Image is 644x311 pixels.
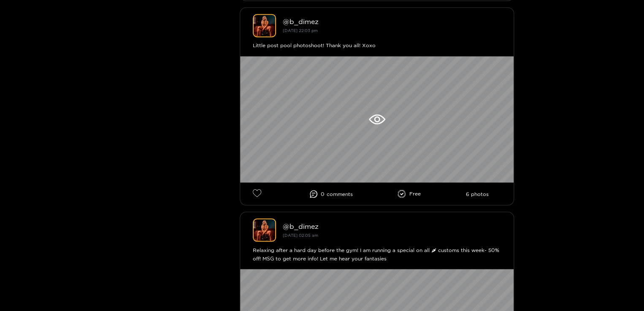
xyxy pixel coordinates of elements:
small: [DATE] 02:05 am [283,233,318,237]
small: [DATE] 22:03 pm [283,28,318,33]
div: Relaxing after a hard day before the gym! I am running a special on all 🌶 customs this week- 50% ... [253,246,501,263]
img: b_dimez [253,218,276,241]
div: @ b_dimez [283,18,501,25]
div: @ b_dimez [283,222,501,230]
li: 0 [310,190,353,198]
li: Free [398,190,421,198]
li: 6 photos [465,191,488,197]
div: Little post pool photoshoot! Thank you all! Xoxo [253,41,501,50]
span: comment s [327,191,353,197]
img: b_dimez [253,14,276,37]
